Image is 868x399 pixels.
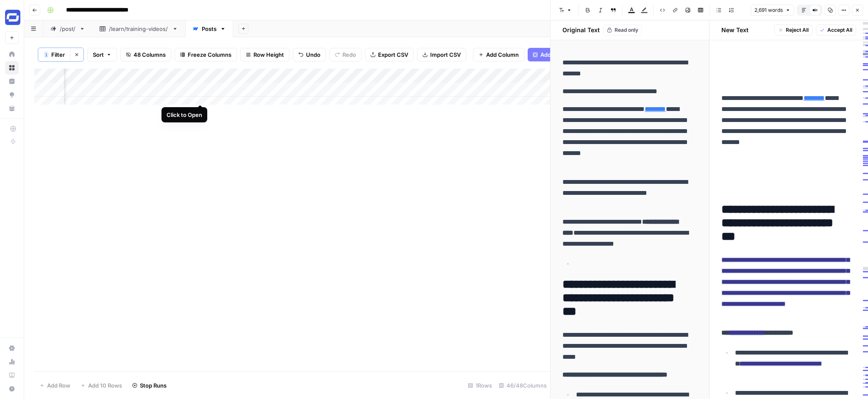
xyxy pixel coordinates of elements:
a: Browse [5,61,19,75]
span: Export CSV [378,50,408,59]
button: Accept All [816,25,856,36]
a: Your Data [5,102,19,115]
button: Export CSV [365,48,414,61]
div: Posts [202,25,217,33]
div: 1 [44,51,49,58]
div: 1 Rows [465,379,495,392]
span: Accept All [827,26,852,34]
span: Row Height [253,50,284,59]
button: Freeze Columns [175,48,237,61]
button: Add 10 Rows [75,379,127,392]
button: Row Height [240,48,289,61]
button: Reject All [774,25,812,36]
button: Stop Runs [127,379,172,392]
span: Add 10 Rows [88,381,122,390]
a: Settings [5,341,19,355]
button: Redo [329,48,362,61]
div: /learn/training-videos/ [109,25,169,33]
span: Reject All [786,26,809,34]
button: Workspace: Synthesia [5,7,19,28]
h2: Original Text [557,26,600,34]
a: Opportunities [5,88,19,102]
a: /post/ [43,20,92,37]
span: Filter [51,50,65,59]
h2: New Text [721,26,748,34]
span: 2,691 words [754,6,783,14]
span: Add Row [47,381,70,390]
div: Click to Open [167,111,202,119]
button: 48 Columns [120,48,171,61]
span: 48 Columns [134,50,166,59]
a: Usage [5,355,19,369]
span: Add Power Agent [540,50,587,59]
span: Redo [342,50,356,59]
button: Undo [293,48,326,61]
span: Sort [93,50,104,59]
button: Help + Support [5,382,19,396]
span: Add Column [486,50,519,59]
button: 1Filter [38,48,70,61]
div: 46/48 Columns [495,379,550,392]
button: Import CSV [417,48,466,61]
a: Posts [185,20,233,37]
span: Freeze Columns [188,50,231,59]
span: Import CSV [430,50,461,59]
a: Insights [5,75,19,88]
button: Add Column [473,48,524,61]
div: /post/ [60,25,76,33]
button: Add Row [34,379,75,392]
a: /learn/training-videos/ [92,20,185,37]
img: Synthesia Logo [5,10,20,25]
span: Undo [306,50,320,59]
button: 2,691 words [751,5,794,16]
button: Sort [87,48,117,61]
button: Add Power Agent [528,48,592,61]
span: Stop Runs [140,381,167,390]
span: 1 [45,51,47,58]
span: Read only [615,26,638,34]
a: Home [5,47,19,61]
a: Learning Hub [5,369,19,382]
